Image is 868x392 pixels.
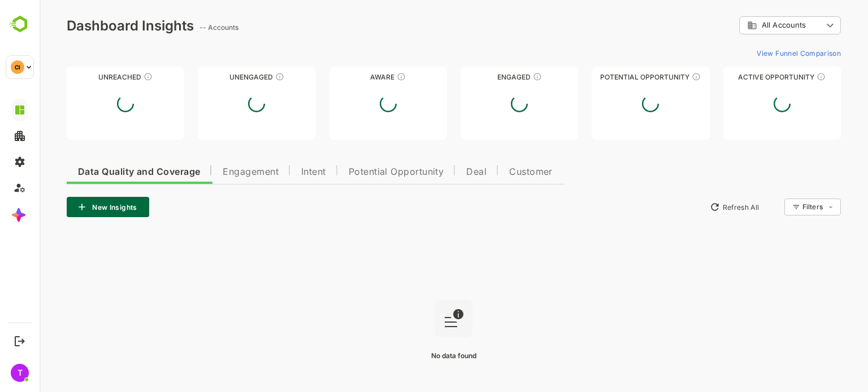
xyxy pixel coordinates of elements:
[262,168,287,177] span: Intent
[160,23,202,32] ag: -- Accounts
[290,73,407,81] div: Aware
[27,17,154,34] div: Dashboard Insights
[104,72,113,81] div: These accounts have not been engaged with for a defined time period
[722,21,766,29] span: All Accounts
[652,72,661,81] div: These accounts are MQAs and can be passed on to Inside Sales
[11,60,24,74] div: CI
[38,168,160,177] span: Data Quality and Coverage
[183,168,239,177] span: Engagement
[470,168,513,177] span: Customer
[236,72,245,81] div: These accounts have not shown enough engagement and need nurturing
[665,198,724,216] button: Refresh All
[27,73,145,81] div: Unreached
[427,168,447,177] span: Deal
[392,351,437,360] span: No data found
[713,44,801,62] button: View Funnel Comparison
[762,197,801,217] div: Filters
[700,15,801,37] div: All Accounts
[6,14,34,35] img: BambooboxLogoMark.f1c84d78b4c51b1a7b5f700c9845e183.svg
[421,73,539,81] div: Engaged
[27,197,110,217] button: New Insights
[309,168,405,177] span: Potential Opportunity
[158,73,276,81] div: Unengaged
[708,20,783,30] div: All Accounts
[493,72,502,81] div: These accounts are warm, further nurturing would qualify them to MQAs
[684,73,801,81] div: Active Opportunity
[357,72,366,81] div: These accounts have just entered the buying cycle and need further nurturing
[12,333,27,349] button: Logout
[552,73,670,81] div: Potential Opportunity
[777,72,786,81] div: These accounts have open opportunities which might be at any of the Sales Stages
[11,364,29,382] div: T
[763,202,783,211] div: Filters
